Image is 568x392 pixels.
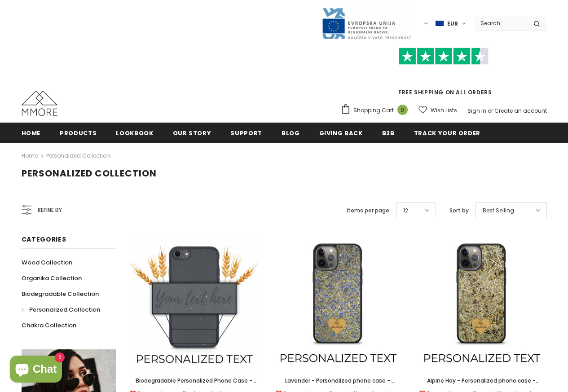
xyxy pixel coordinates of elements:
a: Alpine Hay - Personalized phone case - Personalized gift [417,376,547,386]
img: Trust Pilot Stars [399,48,489,65]
span: Products [60,129,97,137]
span: Chakra Collection [22,321,76,330]
img: MMORE Cases [22,91,57,116]
span: FREE SHIPPING ON ALL ORDERS [341,52,547,96]
span: Biodegradable Collection [22,290,99,298]
input: Search Site [475,17,527,30]
a: Lookbook [116,123,153,143]
span: Organika Collection [22,274,82,282]
a: Home [22,150,38,161]
span: Personalized Collection [29,305,100,314]
span: Blog [282,129,300,137]
span: Categories [22,235,66,244]
span: Our Story [173,129,211,137]
a: Javni Razpis [321,19,411,27]
a: support [230,123,262,143]
span: Shopping Cart [353,106,394,115]
a: Wood Collection [22,255,72,270]
span: B2B [382,129,395,137]
a: Track your order [414,123,480,143]
span: support [230,129,262,137]
span: Personalized Collection [22,167,157,180]
a: Personalized Collection [22,302,100,317]
a: Our Story [173,123,211,143]
a: Products [60,123,97,143]
a: Wish Lists [418,102,457,118]
span: Home [22,129,41,137]
a: Organika Collection [22,270,82,286]
span: or [488,107,493,115]
span: 12 [403,206,408,215]
a: Chakra Collection [22,317,76,333]
span: Wish Lists [431,106,457,115]
span: Wood Collection [22,258,72,267]
label: Sort by [449,206,469,215]
img: Javni Razpis [321,7,411,40]
a: Biodegradable Personalized Phone Case - Black [129,376,260,386]
a: Biodegradable Collection [22,286,99,302]
span: 0 [397,105,408,115]
a: B2B [382,123,395,143]
span: Lookbook [116,129,153,137]
span: Best Selling [483,206,514,215]
a: Sign In [467,107,486,115]
a: Create an account [494,107,547,115]
span: Track your order [414,129,480,137]
a: Home [22,123,41,143]
a: Giving back [319,123,363,143]
span: EUR [447,19,458,28]
span: Giving back [319,129,363,137]
iframe: Customer reviews powered by Trustpilot [341,65,547,88]
inbox-online-store-chat: Shopify online store chat [7,356,65,385]
a: Shopping Cart 0 [341,104,412,117]
a: Personalized Collection [46,152,110,159]
a: Blog [282,123,300,143]
label: Items per page [347,206,389,215]
span: Refine by [38,205,62,215]
a: Lavender - Personalized phone case - Personalized gift [273,376,403,386]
